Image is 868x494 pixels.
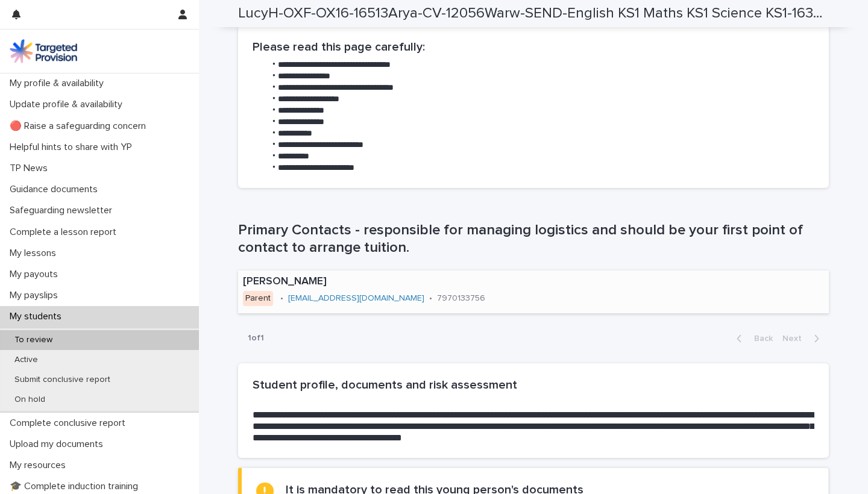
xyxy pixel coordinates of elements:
p: Complete a lesson report [5,227,126,238]
a: [PERSON_NAME]Parent•[EMAIL_ADDRESS][DOMAIN_NAME]•7970133756 [238,270,829,313]
p: To review [5,335,62,345]
p: Complete conclusive report [5,417,135,429]
p: My resources [5,460,75,471]
img: M5nRWzHhSzIhMunXDL62 [10,39,77,63]
button: Back [727,333,778,344]
p: My students [5,311,71,322]
p: Submit conclusive report [5,375,120,385]
p: Upload my documents [5,439,113,450]
p: • [429,293,432,304]
p: My lessons [5,248,66,259]
p: 🔴 Raise a safeguarding concern [5,120,156,132]
span: Next [782,334,809,343]
p: My profile & availability [5,78,113,89]
h2: LucyH-OXF-OX16-16513Arya-CV-12056Warw-SEND-English KS1 Maths KS1 Science KS1-16338 [238,5,824,22]
h1: Primary Contacts - responsible for managing logistics and should be your first point of contact t... [238,222,829,257]
p: 🎓 Complete induction training [5,481,148,492]
p: Active [5,355,48,365]
p: Update profile & availability [5,99,132,110]
button: Next [778,333,829,344]
p: • [280,293,283,304]
span: Back [747,334,773,343]
p: Helpful hints to share with YP [5,142,142,153]
p: TP News [5,163,57,174]
p: Guidance documents [5,184,107,195]
p: My payslips [5,290,68,301]
p: 1 of 1 [238,324,274,353]
p: My payouts [5,269,68,280]
a: 7970133756 [437,294,485,302]
div: Parent [243,291,273,306]
p: On hold [5,395,55,405]
a: [EMAIL_ADDRESS][DOMAIN_NAME] [288,294,424,302]
p: Safeguarding newsletter [5,205,122,216]
h2: Student profile, documents and risk assessment [253,378,814,392]
p: [PERSON_NAME] [243,275,569,289]
h2: Please read this page carefully: [253,40,814,54]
